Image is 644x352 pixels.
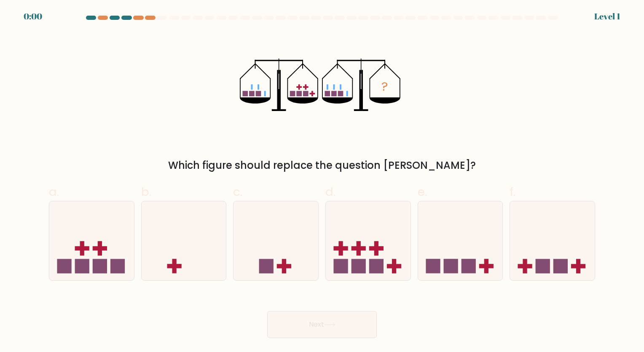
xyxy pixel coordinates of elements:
div: Level 1 [594,10,620,23]
span: d. [325,184,335,200]
span: e. [418,184,427,200]
span: c. [233,184,242,200]
tspan: ? [382,78,388,95]
button: Next [267,311,377,338]
span: b. [141,184,151,200]
div: 0:00 [24,10,42,23]
span: a. [49,184,59,200]
div: Which figure should replace the question [PERSON_NAME]? [54,158,590,173]
span: f. [510,184,515,200]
